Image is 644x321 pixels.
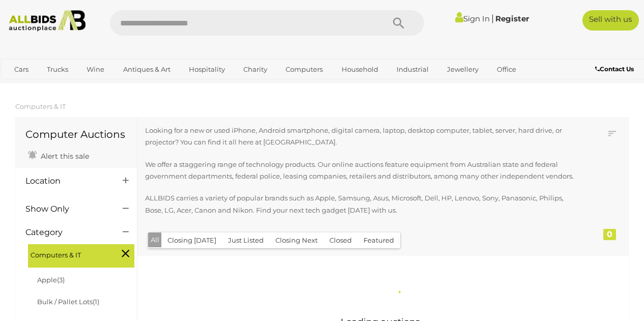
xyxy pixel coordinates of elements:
a: Sports [8,78,42,95]
a: [GEOGRAPHIC_DATA] [47,78,132,95]
a: Computers [279,61,329,78]
button: Closed [323,232,358,248]
span: | [491,13,494,24]
span: (1) [93,298,99,306]
h1: Computer Auctions [25,129,127,140]
div: 0 [603,229,616,240]
a: Apple(3) [37,276,65,284]
a: Sign In [455,14,490,23]
button: Just Listed [222,232,270,248]
a: Alert this sale [25,148,92,163]
a: Sell with us [582,10,639,31]
span: Computers & IT [31,247,107,261]
a: Cars [8,61,35,78]
a: Contact Us [595,64,636,75]
a: Charity [237,61,274,78]
span: Alert this sale [38,152,89,161]
h4: Category [25,228,107,237]
a: Register [495,14,529,23]
h4: Show Only [25,205,107,214]
a: Bulk / Pallet Lots(1) [37,298,99,306]
b: Contact Us [595,65,634,73]
p: ALLBIDS carries a variety of popular brands such as Apple, Samsung, Asus, Microsoft, Dell, HP, Le... [145,192,574,216]
a: Household [335,61,385,78]
span: (3) [57,276,65,284]
a: Hospitality [182,61,232,78]
button: Closing [DATE] [161,232,222,248]
button: Closing Next [269,232,324,248]
h4: Location [25,177,107,186]
button: Featured [357,232,400,248]
a: Office [490,61,523,78]
p: Looking for a new or used iPhone, Android smartphone, digital camera, laptop, desktop computer, t... [145,125,574,149]
button: All [148,232,162,247]
img: Allbids.com.au [5,10,90,32]
a: Antiques & Art [117,61,177,78]
button: Search [373,10,424,36]
a: Wine [80,61,111,78]
a: Jewellery [440,61,485,78]
a: Industrial [390,61,435,78]
a: Computers & IT [15,102,66,110]
a: Trucks [40,61,75,78]
p: We offer a staggering range of technology products. Our online auctions feature equipment from Au... [145,159,574,183]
